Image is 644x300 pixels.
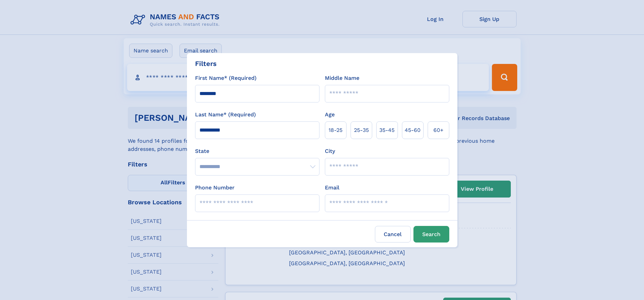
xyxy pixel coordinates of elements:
[195,111,256,119] label: Last Name* (Required)
[433,126,444,134] span: 60+
[195,184,235,192] label: Phone Number
[375,226,411,243] label: Cancel
[325,184,339,192] label: Email
[325,111,335,119] label: Age
[354,126,369,134] span: 25‑35
[195,59,217,69] div: Filters
[405,126,421,134] span: 45‑60
[379,126,395,134] span: 35‑45
[413,226,449,243] button: Search
[325,147,335,155] label: City
[325,74,359,82] label: Middle Name
[195,74,257,82] label: First Name* (Required)
[329,126,342,134] span: 18‑25
[195,147,319,155] label: State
